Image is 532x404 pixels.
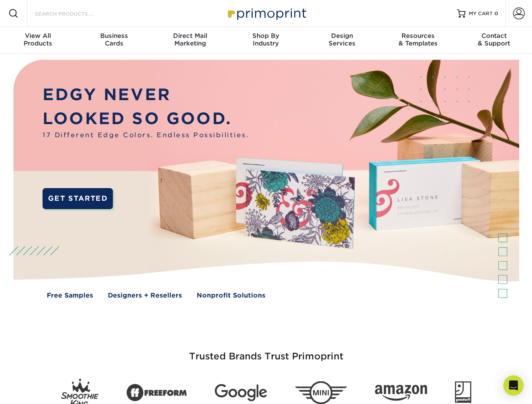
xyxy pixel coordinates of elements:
a: Shop ByIndustry [228,27,304,54]
div: Cards [76,32,152,47]
span: Business [76,32,152,40]
p: LOOKED SO GOOD. [43,107,249,131]
input: SEARCH PRODUCTS..... [34,8,116,19]
a: Nonprofit Solutions [197,291,265,300]
a: Contact& Support [456,27,532,54]
p: EDGY NEVER [43,83,249,107]
h3: Trusted Brands Trust Primoprint [20,331,513,372]
div: & Support [456,32,532,47]
span: Direct Mail [152,32,228,40]
span: MY CART [469,10,493,17]
a: Designers + Resellers [108,291,182,300]
img: Goodwill [455,381,471,404]
a: BusinessCards [76,27,152,54]
img: Primoprint [224,4,308,22]
span: Shop By [228,32,304,40]
span: Design [304,32,380,40]
img: Amazon [375,385,427,401]
div: Marketing [152,32,228,47]
span: 17 Different Edge Colors. Endless Possibilities. [43,130,249,140]
iframe: Google Customer Reviews [2,378,72,401]
a: Resources& Templates [380,27,456,54]
span: 0 [495,11,498,16]
span: Contact [456,32,532,40]
div: & Templates [380,32,456,47]
div: Industry [228,32,304,47]
a: Direct MailMarketing [152,27,228,54]
a: DesignServices [304,27,380,54]
a: GET STARTED [43,188,113,209]
img: Google [215,384,267,401]
div: Open Intercom Messenger [503,375,524,396]
a: Free Samples [47,291,93,300]
span: Resources [380,32,456,40]
div: Services [304,32,380,47]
